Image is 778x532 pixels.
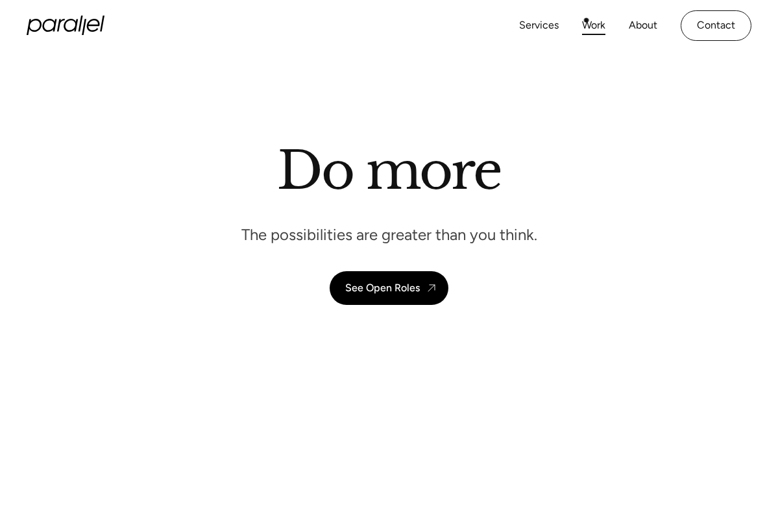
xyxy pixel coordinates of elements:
div: See Open Roles [345,282,420,294]
a: See Open Roles [330,271,448,305]
p: The possibilities are greater than you think. [241,224,537,245]
a: home [27,16,104,35]
h1: Do more [277,139,501,202]
a: Services [519,16,559,35]
a: Contact [681,10,751,41]
a: About [629,16,657,35]
a: Work [582,16,605,35]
